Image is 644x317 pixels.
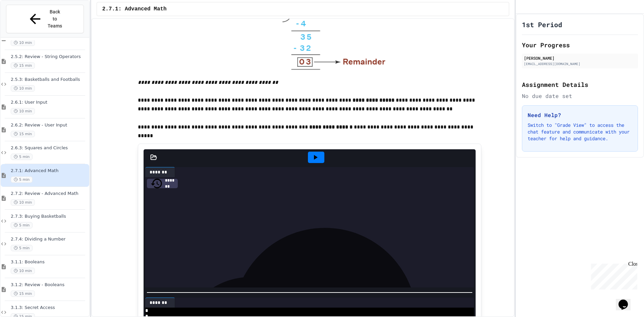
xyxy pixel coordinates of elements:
[528,122,632,142] p: Switch to "Grade View" to access the chat feature and communicate with your teacher for help and ...
[11,40,35,46] span: 10 min
[522,92,638,100] div: No due date set
[11,259,88,265] span: 3.1.1: Booleans
[11,222,33,228] span: 5 min
[11,108,35,114] span: 10 min
[11,199,35,206] span: 10 min
[11,290,35,297] span: 15 min
[47,8,63,30] span: Back to Teams
[11,131,35,137] span: 15 min
[3,3,46,43] div: Chat with us now!Close
[616,290,637,310] iframe: chat widget
[524,55,636,61] div: [PERSON_NAME]
[11,154,33,160] span: 5 min
[11,236,88,242] span: 2.7.4: Dividing a Number
[11,85,35,92] span: 10 min
[11,176,33,183] span: 5 min
[11,168,88,174] span: 2.7.1: Advanced Math
[11,62,35,69] span: 15 min
[11,77,88,83] span: 2.5.3: Basketballs and Footballs
[11,145,88,151] span: 2.6.3: Squares and Circles
[522,80,638,89] h2: Assignment Details
[588,261,637,289] iframe: chat widget
[6,5,84,33] button: Back to Teams
[524,61,636,66] div: [EMAIL_ADDRESS][DOMAIN_NAME]
[102,5,167,13] span: 2.7.1: Advanced Math
[11,191,88,197] span: 2.7.2: Review - Advanced Math
[11,305,88,311] span: 3.1.3: Secret Access
[11,245,33,251] span: 5 min
[11,268,35,274] span: 10 min
[11,122,88,128] span: 2.6.2: Review - User Input
[11,282,88,288] span: 3.1.2: Review - Booleans
[11,214,88,219] span: 2.7.3: Buying Basketballs
[522,40,638,50] h2: Your Progress
[11,54,88,60] span: 2.5.2: Review - String Operators
[11,100,88,105] span: 2.6.1: User Input
[528,111,632,119] h3: Need Help?
[522,20,562,29] h1: 1st Period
